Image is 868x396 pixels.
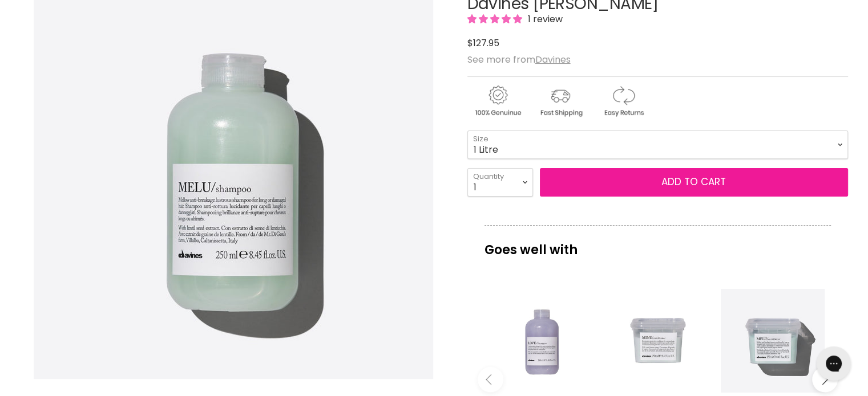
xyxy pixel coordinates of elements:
[485,225,831,263] p: Goes well with
[540,168,848,197] button: Add to cart
[524,13,563,26] span: 1 review
[530,84,591,119] img: shipping.gif
[811,342,857,385] iframe: Gorgias live chat messenger
[467,36,499,50] span: $127.95
[467,84,528,119] img: genuine.gif
[467,168,533,197] select: Quantity
[535,53,571,66] a: Davines
[467,13,524,26] span: 5.00 stars
[593,84,653,119] img: returns.gif
[467,53,571,66] span: See more from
